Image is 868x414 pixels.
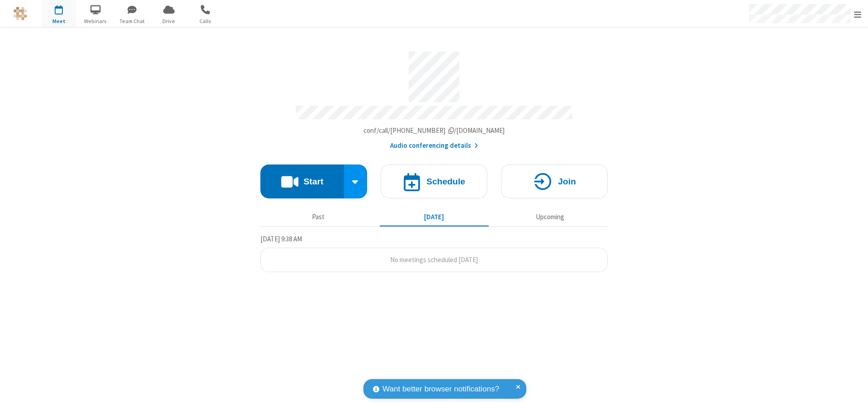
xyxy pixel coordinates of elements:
[260,235,302,243] span: [DATE] 9:38 AM
[344,165,368,198] div: Start conference options
[363,126,505,135] span: Copy my meeting room link
[264,208,373,226] button: Past
[381,165,487,198] button: Schedule
[390,255,478,264] span: No meetings scheduled [DATE]
[115,17,149,25] span: Team Chat
[260,165,344,198] button: Start
[380,208,489,226] button: [DATE]
[152,17,186,25] span: Drive
[42,17,76,25] span: Meet
[558,177,576,186] h4: Join
[303,177,323,186] h4: Start
[79,17,113,25] span: Webinars
[189,17,222,25] span: Calls
[260,234,608,273] section: Today's Meetings
[260,45,608,151] section: Account details
[495,208,604,226] button: Upcoming
[14,7,27,20] img: QA Selenium DO NOT DELETE OR CHANGE
[426,177,465,186] h4: Schedule
[382,383,499,395] span: Want better browser notifications?
[363,126,505,136] button: Copy my meeting room linkCopy my meeting room link
[390,141,478,151] button: Audio conferencing details
[501,165,608,198] button: Join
